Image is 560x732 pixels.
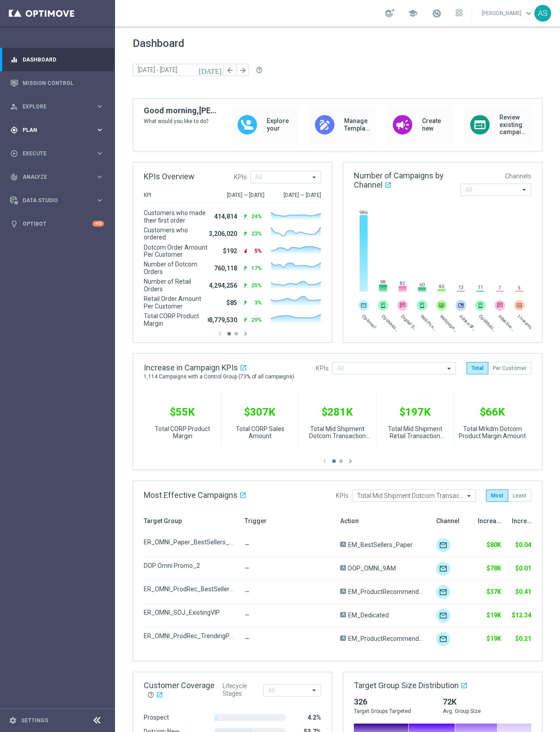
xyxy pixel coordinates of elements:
button: Mission Control [10,80,104,87]
span: Execute [23,151,96,156]
div: Data Studio [10,196,96,204]
button: gps_fixed Plan keyboard_arrow_right [10,127,104,134]
i: equalizer [10,56,18,64]
span: school [408,8,418,18]
i: keyboard_arrow_right [96,173,104,181]
a: [PERSON_NAME]keyboard_arrow_down [481,7,534,20]
a: Mission Control [23,71,104,95]
span: Plan [23,127,96,133]
i: play_circle_outline [10,150,18,158]
i: person_search [10,103,18,111]
span: keyboard_arrow_down [524,8,533,18]
span: Analyze [23,174,96,180]
i: settings [9,717,17,724]
div: AS [534,5,551,22]
div: Optibot [10,212,104,235]
i: keyboard_arrow_right [96,126,104,134]
div: Explore [10,103,96,111]
i: gps_fixed [10,126,18,134]
button: track_changes Analyze keyboard_arrow_right [10,173,104,181]
a: Dashboard [23,48,104,71]
div: Analyze [10,173,96,181]
button: lightbulb Optibot +10 [10,220,104,227]
div: Execute [10,150,96,158]
button: equalizer Dashboard [10,56,104,63]
div: Dashboard [10,48,104,71]
button: Data Studio keyboard_arrow_right [10,197,104,204]
div: +10 [92,221,104,227]
i: lightbulb [10,220,18,228]
i: keyboard_arrow_right [96,102,104,111]
button: play_circle_outline Execute keyboard_arrow_right [10,150,104,157]
i: keyboard_arrow_right [96,149,104,158]
i: track_changes [10,173,18,181]
a: Optibot [23,212,92,235]
a: Settings [21,718,48,723]
button: person_search Explore keyboard_arrow_right [10,103,104,110]
span: Data Studio [23,198,96,203]
i: keyboard_arrow_right [96,196,104,204]
span: Explore [23,104,96,109]
div: Plan [10,126,96,134]
div: Mission Control [10,71,104,95]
